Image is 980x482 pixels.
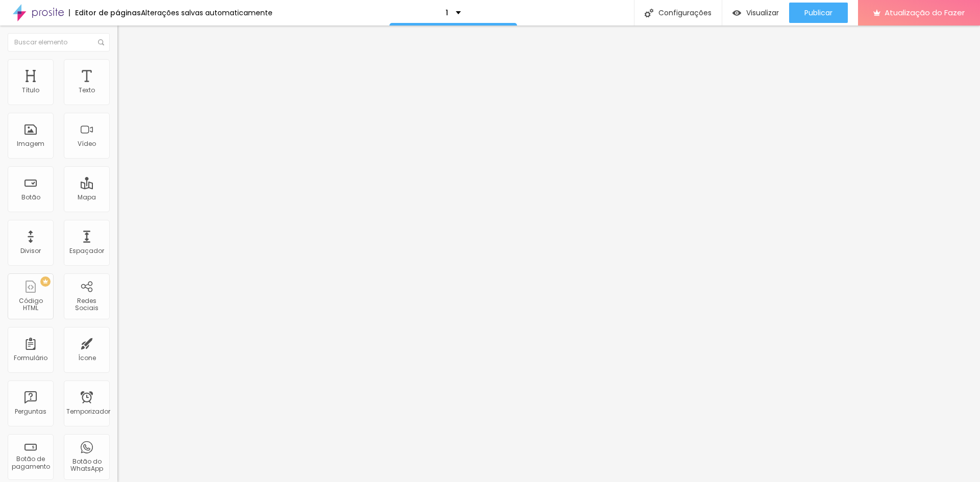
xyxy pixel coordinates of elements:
font: Configurações [658,8,712,18]
font: Perguntas [15,407,46,416]
font: Visualizar [746,8,779,18]
font: Ícone [78,353,96,362]
font: Temporizador [66,407,110,416]
font: Texto [79,86,95,94]
font: Espaçador [69,246,104,255]
font: Título [22,86,39,94]
font: Redes Sociais [75,296,99,312]
font: Imagem [17,139,44,148]
font: Vídeo [78,139,96,148]
input: Buscar elemento [8,33,110,52]
font: Código HTML [19,296,43,312]
font: Botão [21,193,40,201]
font: Alterações salvas automaticamente [141,8,273,18]
font: 1 [446,8,448,18]
font: Mapa [78,193,96,201]
font: Botão de pagamento [12,454,50,470]
font: Atualização do Fazer [885,7,965,18]
font: Formulário [14,353,47,362]
font: Divisor [20,246,41,255]
button: Visualizar [722,3,789,23]
button: Publicar [789,3,848,23]
img: view-1.svg [732,9,741,17]
font: Editor de páginas [75,8,141,18]
font: Botão do WhatsApp [70,457,103,473]
img: Ícone [98,39,104,45]
iframe: Editor [117,26,980,482]
img: Ícone [645,9,653,17]
font: Publicar [804,8,832,18]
